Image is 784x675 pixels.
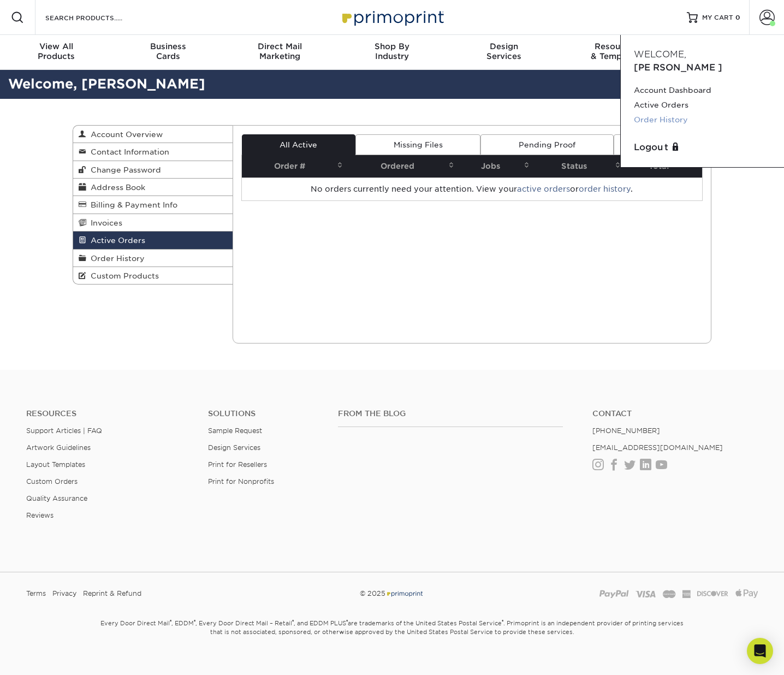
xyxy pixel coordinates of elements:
input: SEARCH PRODUCTS..... [44,11,151,24]
sup: ® [292,619,294,624]
a: Missing Files [355,134,480,155]
h4: Resources [26,409,192,418]
span: Billing & Payment Info [86,200,177,209]
a: Billing & Payment Info [73,196,233,214]
div: Cards [112,42,224,61]
a: Artwork Guidelines [26,443,91,452]
h4: From the Blog [338,409,563,418]
a: Layout Templates [26,460,85,469]
img: Primoprint [385,589,424,597]
a: Reviews [26,511,54,519]
sup: ® [170,619,171,624]
a: [PHONE_NUMBER] [592,427,660,435]
a: Active Orders [634,98,771,112]
a: Shop ByIndustry [336,35,448,70]
sup: ® [502,619,503,624]
a: Print for Resellers [208,460,267,469]
span: Direct Mail [224,42,336,51]
span: Shop By [336,42,448,51]
small: Every Door Direct Mail , EDDM , Every Door Direct Mail – Retail , and EDDM PLUS are trademarks of... [73,615,711,663]
a: Terms [26,585,46,602]
th: Ordered [346,155,458,177]
a: order history [579,185,631,193]
span: [PERSON_NAME] [634,62,722,73]
span: Change Password [86,165,161,174]
sup: ® [194,619,195,624]
a: Design Services [208,443,260,452]
a: Sample Request [208,427,262,435]
sup: ® [346,619,348,624]
a: Custom Products [73,267,233,284]
a: Support Articles | FAQ [26,427,102,435]
a: Order History [73,250,233,267]
span: Active Orders [86,236,145,245]
a: All Active [242,134,355,155]
a: Logout [634,141,771,154]
div: Industry [336,42,448,61]
a: BusinessCards [112,35,224,70]
a: Direct MailMarketing [224,35,336,70]
span: Invoices [86,218,122,227]
span: Design [448,42,560,51]
span: Business [112,42,224,51]
a: Invoices [73,214,233,232]
a: Pending Proof [480,134,613,155]
div: & Templates [560,42,672,61]
a: Reprint & Refund [83,585,141,602]
a: active orders [517,185,570,193]
span: Custom Products [86,271,159,280]
span: Resources [560,42,672,51]
img: Primoprint [337,5,447,29]
a: Active Orders [73,232,233,249]
span: Welcome, [634,49,686,60]
th: Status [533,155,624,177]
span: Address Book [86,183,145,192]
a: Contact [592,409,758,418]
a: QA [614,134,702,155]
a: Quality Assurance [26,494,87,502]
span: 0 [735,14,740,21]
span: Order History [86,254,145,263]
h4: Solutions [208,409,322,418]
th: Order # [242,155,346,177]
div: Services [448,42,560,61]
a: Order History [634,112,771,127]
div: Open Intercom Messenger [747,638,773,664]
a: Privacy [52,585,76,602]
th: Jobs [458,155,533,177]
a: Change Password [73,161,233,179]
span: Contact Information [86,147,169,156]
td: No orders currently need your attention. View your or . [242,177,703,200]
a: Account Dashboard [634,83,771,98]
a: Resources& Templates [560,35,672,70]
a: Custom Orders [26,477,78,485]
a: [EMAIL_ADDRESS][DOMAIN_NAME] [592,443,723,452]
a: Account Overview [73,126,233,143]
a: Print for Nonprofits [208,477,274,485]
a: DesignServices [448,35,560,70]
div: Marketing [224,42,336,61]
a: Address Book [73,179,233,196]
a: Contact Information [73,143,233,161]
span: Account Overview [86,130,163,139]
div: © 2025 [268,585,517,602]
span: MY CART [702,13,733,22]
